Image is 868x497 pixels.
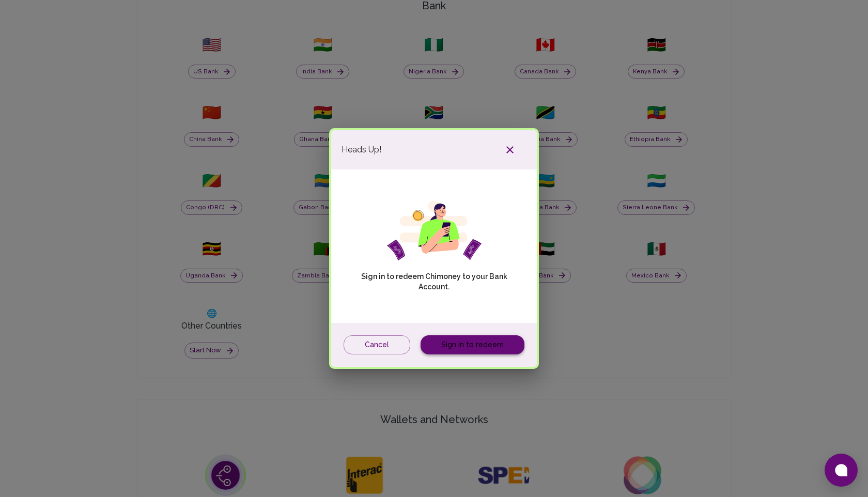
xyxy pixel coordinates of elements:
[387,200,482,261] img: girl phone svg
[421,335,524,354] a: Sign in to redeem
[342,144,381,156] span: Heads Up!
[359,271,509,292] p: Sign in to redeem Chimoney to your Bank Account.
[344,335,410,354] button: Cancel
[825,454,858,487] button: Open chat window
